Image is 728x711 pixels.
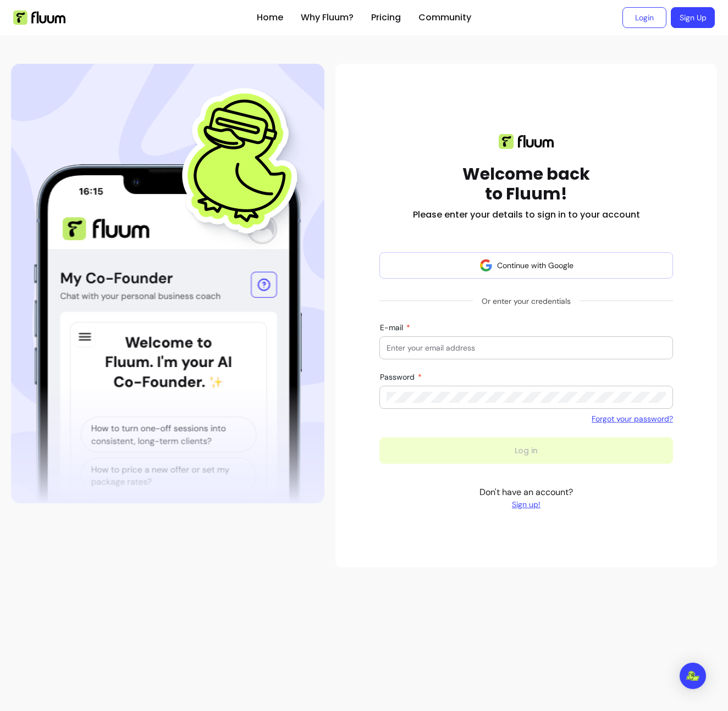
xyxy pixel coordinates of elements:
[379,252,673,279] button: Continue with Google
[380,372,417,382] span: Password
[479,259,493,272] img: avatar
[301,11,354,24] a: Why Fluum?
[413,208,640,221] h2: Please enter your details to sign in to your account
[371,11,401,24] a: Pricing
[622,7,666,28] a: Login
[479,486,573,510] p: Don't have an account?
[13,10,65,25] img: Fluum Logo
[680,663,706,689] div: Ouvrir le Messenger Intercom
[380,323,405,332] span: E-mail
[671,7,715,28] a: Sign Up
[387,342,666,353] input: E-mail
[462,164,590,204] h1: Welcome back to Fluum!
[479,499,573,510] a: Sign up!
[257,11,283,24] a: Home
[387,392,666,403] input: Password
[592,413,673,424] a: Forgot your password?
[418,11,471,24] a: Community
[473,291,580,311] span: Or enter your credentials
[499,134,554,149] img: Fluum logo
